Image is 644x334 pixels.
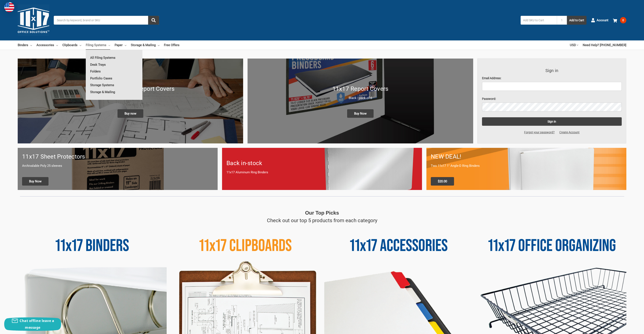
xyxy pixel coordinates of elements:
[22,177,48,186] span: Buy Now
[305,209,339,217] p: Our Top Picks
[226,159,418,168] h1: Back in-stock
[248,59,473,143] img: 11x17 Report Covers
[431,177,454,186] span: $20.00
[267,217,377,224] p: Check out our top 5 products from each category
[18,40,32,50] a: Binders
[521,16,557,25] input: Add SKU to Cart
[22,84,239,93] h1: 11x17 Pressboard Report Covers
[164,40,179,50] a: Free Offers
[86,68,142,75] a: Folders
[482,97,622,101] label: Password:
[583,40,626,50] a: Need Help? [PHONE_NUMBER]
[22,163,213,168] p: Archivalable Poly 25 sleeves
[18,59,243,143] a: New 11x17 Pressboard Binders 11x17 Pressboard Report Covers They are back Buy now
[22,152,213,161] h1: 11x17 Sheet Protectors
[18,148,218,190] a: 11x17 sheet protectors 11x17 Sheet Protectors Archivalable Poly 25 sleeves Buy Now
[620,17,626,23] span: 0
[86,82,142,88] a: Storage Systems
[36,40,58,50] a: Accessories
[4,317,61,331] button: Chat offline leave a message
[86,40,110,50] a: Filing Systems
[115,40,126,50] a: Paper
[482,67,622,74] h3: Sign in
[431,152,622,161] h1: NEW DEAL!
[557,130,582,135] a: Create Account
[567,16,586,25] button: Add to Cart
[252,96,469,100] p: Black - pack of 6
[426,148,626,190] a: 11x17 Binder 2-pack only $20.00 NEW DEAL! Two 11x17 1" Angle-D Ring Binders $20.00
[248,59,473,143] a: 11x17 Report Covers 11x17 Report Covers Black - pack of 6 Buy Now
[62,40,81,50] a: Clipboards
[18,4,49,36] img: 11x17.com
[613,15,626,26] a: 0
[22,96,239,100] p: They are back
[86,89,142,95] a: Storage & Mailing
[522,130,557,135] a: Forgot your password?
[222,148,422,190] a: Back in-stock 11x17 Aluminum Ring Binders
[118,109,143,118] span: Buy now
[482,117,622,126] input: Sign in
[86,75,142,82] a: Portfolio Cases
[54,16,159,25] input: Search by keyword, brand or SKU
[482,76,622,80] label: Email Address:
[347,109,374,118] span: Buy Now
[252,84,469,93] h1: 11x17 Report Covers
[591,15,608,26] a: Account
[86,54,142,61] a: All Filing Systems
[597,18,608,23] span: Account
[570,40,578,50] a: USD
[226,170,418,175] p: 11x17 Aluminum Ring Binders
[20,318,54,330] span: Chat offline leave a message
[18,59,243,143] img: New 11x17 Pressboard Binders
[131,40,159,50] a: Storage & Mailing
[4,2,14,12] img: duty and tax information for United States
[431,163,622,168] p: Two 11x17 1" Angle-D Ring Binders
[86,61,142,68] a: Desk Trays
